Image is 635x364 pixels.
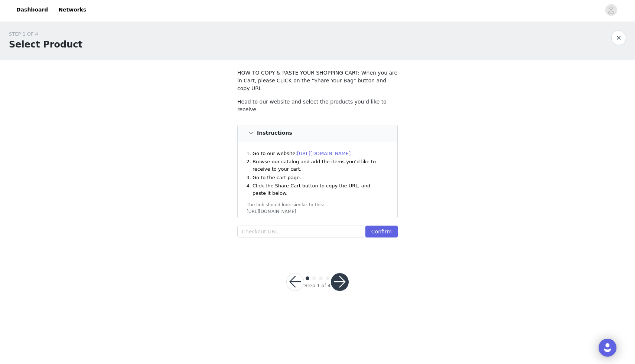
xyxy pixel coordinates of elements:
[365,226,398,237] button: Confirm
[297,151,351,156] a: [URL][DOMAIN_NAME]
[253,182,385,197] li: Click the Share Cart button to copy the URL, and paste it below.
[608,4,615,16] div: avatar
[12,1,52,18] a: Dashboard
[253,150,385,157] li: Go to our website:
[9,30,82,38] div: STEP 1 OF 4
[253,174,385,181] li: Go to the cart page.
[9,38,82,51] h1: Select Product
[54,1,91,18] a: Networks
[247,201,388,208] div: The link should look similar to this:
[257,130,292,136] h4: Instructions
[599,339,616,357] div: Open Intercom Messenger
[237,226,365,237] input: Checkout URL
[237,98,398,114] p: Head to our website and select the products you’d like to receive.
[253,158,385,173] li: Browse our catalog and add the items you’d like to receive to your cart.
[304,282,330,289] div: Step 1 of 4
[237,69,398,92] p: HOW TO COPY & PASTE YOUR SHOPPING CART: When you are in Cart, please CLICK on the "Share Your Bag...
[247,208,388,215] div: [URL][DOMAIN_NAME]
